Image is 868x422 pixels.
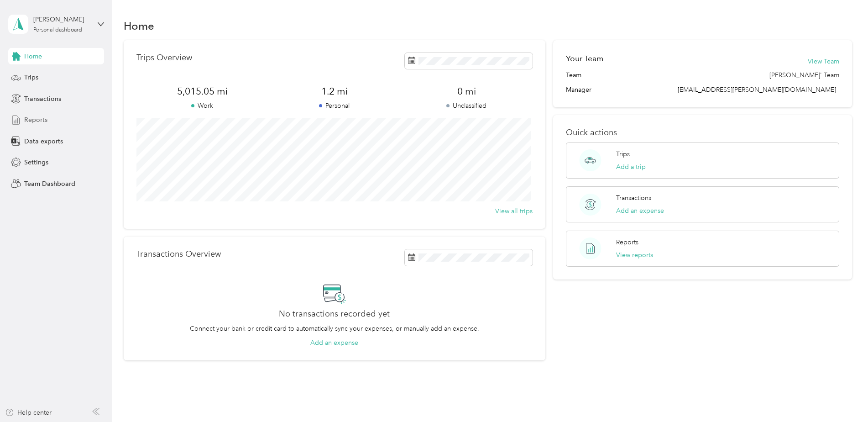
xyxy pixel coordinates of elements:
[401,85,533,98] span: 0 mi
[268,85,400,98] span: 1.2 mi
[616,193,651,203] p: Transactions
[678,86,836,94] span: [EMAIL_ADDRESS][PERSON_NAME][DOMAIN_NAME]
[279,309,390,319] h2: No transactions recorded yet
[268,101,400,111] p: Personal
[566,70,581,80] span: Team
[24,179,75,189] span: Team Dashboard
[24,158,48,167] span: Settings
[616,162,646,172] button: Add a trip
[401,101,533,111] p: Unclassified
[190,324,479,333] p: Connect your bank or credit card to automatically sync your expenses, or manually add an expense.
[136,249,221,259] p: Transactions Overview
[616,149,630,159] p: Trips
[495,206,533,216] button: View all trips
[136,101,268,111] p: Work
[24,115,47,125] span: Reports
[24,73,38,82] span: Trips
[33,27,82,33] div: Personal dashboard
[310,338,358,348] button: Add an expense
[5,408,52,417] button: Help center
[24,94,61,104] span: Transactions
[616,206,664,216] button: Add an expense
[769,70,839,80] span: [PERSON_NAME]' Team
[24,137,63,146] span: Data exports
[566,128,839,137] p: Quick actions
[136,53,192,63] p: Trips Overview
[124,21,154,31] h1: Home
[566,85,591,95] span: Manager
[616,237,638,247] p: Reports
[566,53,603,64] h2: Your Team
[616,250,653,260] button: View reports
[24,52,42,61] span: Home
[817,371,868,422] iframe: Everlance-gr Chat Button Frame
[33,15,90,24] div: [PERSON_NAME]
[136,85,268,98] span: 5,015.05 mi
[808,57,839,66] button: View Team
